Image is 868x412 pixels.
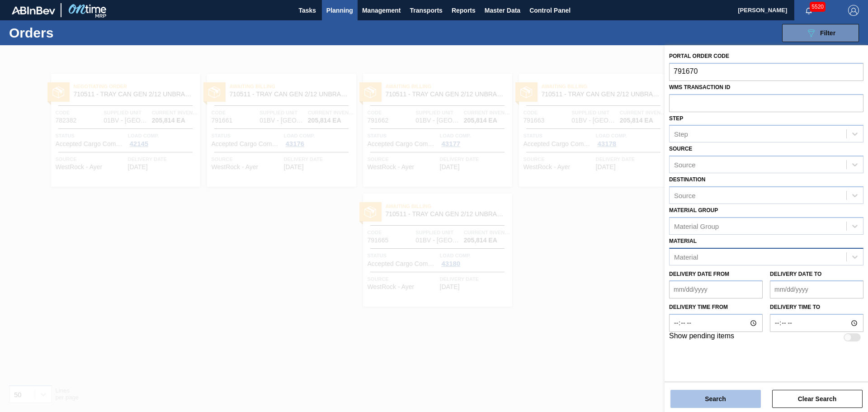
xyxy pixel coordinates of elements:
div: Material Group [674,222,719,230]
label: Show pending items [669,332,734,343]
h1: Orders [9,28,144,38]
span: Control Panel [529,5,571,16]
span: Filter [820,29,835,37]
label: Delivery time to [770,301,863,314]
div: Source [674,191,696,199]
div: Material [674,253,698,260]
label: Delivery time from [669,301,763,314]
label: WMS Transaction ID [669,84,730,90]
input: mm/dd/yyyy [669,280,763,298]
button: Filter [782,24,859,42]
label: Material Group [669,207,718,213]
label: Delivery Date from [669,271,729,277]
div: Step [674,130,688,138]
label: Delivery Date to [770,271,821,277]
label: Destination [669,176,705,183]
img: TNhmsLtSVTkK8tSr43FrP2fwEKptu5GPRR3wAAAABJRU5ErkJggg== [12,6,55,14]
span: 5520 [810,2,826,12]
label: Portal Order Code [669,53,729,59]
label: Step [669,115,683,122]
span: Tasks [297,5,317,16]
label: Source [669,146,692,152]
img: Logout [848,5,859,16]
span: Management [362,5,401,16]
span: Master Data [485,5,520,16]
span: Reports [452,5,476,16]
label: Material [669,238,697,244]
input: mm/dd/yyyy [770,280,863,298]
span: Transports [410,5,443,16]
span: Planning [326,5,353,16]
button: Notifications [794,4,823,17]
div: Source [674,161,696,169]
